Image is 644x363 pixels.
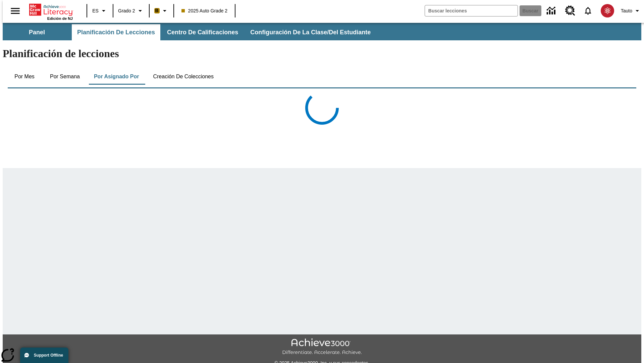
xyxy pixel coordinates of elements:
[29,29,45,36] span: Panel
[29,3,73,16] a: Portada
[621,7,632,14] span: Tauto
[115,5,147,17] button: Grado: Grado 2, Elige un grado
[543,2,561,20] a: Centro de información
[89,69,145,85] button: Por asignado por
[148,69,219,85] button: Creación de colecciones
[3,23,641,40] div: Subbarra de navegación
[245,24,376,40] button: Configuración de la clase/del estudiante
[3,24,377,40] div: Subbarra de navegación
[45,69,85,85] button: Por semana
[29,2,73,21] div: Portada
[282,338,362,356] img: Achieve3000 Differentiate Accelerate Achieve
[92,7,99,14] span: ES
[8,69,41,85] button: Por mes
[72,24,160,40] button: Planificación de lecciones
[597,2,618,19] button: Escoja un nuevo avatar
[118,7,135,14] span: Grado 2
[3,24,70,40] button: Panel
[20,348,68,363] button: Support Offline
[3,47,641,60] h1: Planificación de lecciones
[601,4,614,17] img: avatar image
[5,1,25,21] button: Abrir el menú lateral
[250,29,371,36] span: Configuración de la clase/del estudiante
[167,29,238,36] span: Centro de calificaciones
[181,7,228,14] span: 2025 Auto Grade 2
[89,5,111,17] button: Lenguaje: ES, Selecciona un idioma
[618,5,644,17] button: Perfil/Configuración
[425,5,518,16] input: Buscar campo
[162,24,244,40] button: Centro de calificaciones
[152,5,171,17] button: Boost El color de la clase es anaranjado claro. Cambiar el color de la clase.
[77,29,155,36] span: Planificación de lecciones
[579,2,597,19] a: Notificaciones
[561,2,579,20] a: Centro de recursos, Se abrirá en una pestaña nueva.
[34,353,63,358] span: Support Offline
[47,16,73,21] span: Edición de NJ
[155,6,159,15] span: B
